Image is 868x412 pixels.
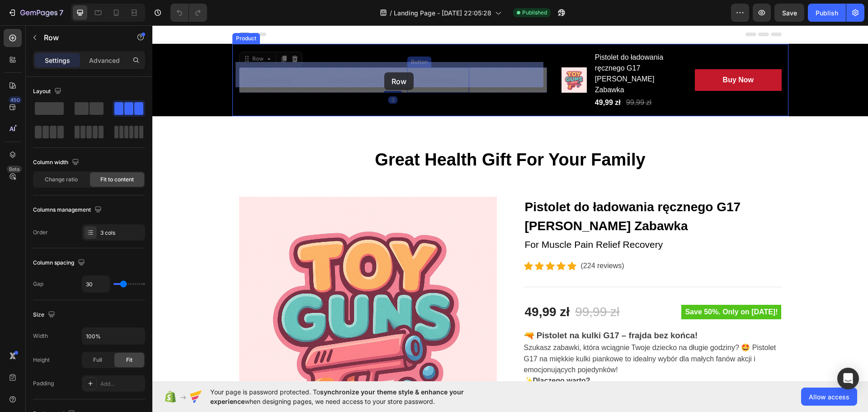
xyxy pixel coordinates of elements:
[33,156,81,169] div: Column width
[126,356,132,364] span: Fit
[100,380,143,388] div: Add...
[45,56,70,65] p: Settings
[33,204,104,216] div: Columns management
[59,7,63,18] p: 7
[170,4,207,22] div: Undo/Redo
[44,32,121,43] p: Row
[152,25,868,381] iframe: Design area
[33,85,63,98] div: Layout
[33,280,43,288] div: Gap
[816,8,838,18] div: Publish
[93,356,102,364] span: Full
[801,388,857,406] button: Allow access
[33,332,48,340] div: Width
[774,4,804,22] button: Save
[210,388,464,405] span: synchronize your theme style & enhance your experience
[82,328,145,344] input: Auto
[4,4,67,22] button: 7
[809,392,849,402] span: Allow access
[45,175,78,184] span: Change ratio
[390,8,392,18] span: /
[33,257,87,269] div: Column spacing
[394,8,491,18] span: Landing Page - [DATE] 22:05:28
[210,387,499,406] span: Your page is password protected. To when designing pages, we need access to your store password.
[837,368,859,389] div: Open Intercom Messenger
[33,379,54,388] div: Padding
[33,228,48,237] div: Order
[33,356,50,364] div: Height
[522,9,547,17] span: Published
[100,229,143,237] div: 3 cols
[89,56,120,65] p: Advanced
[808,4,846,22] button: Publish
[782,9,797,17] span: Save
[33,309,57,321] div: Size
[7,166,22,173] div: Beta
[9,96,22,104] div: 450
[82,276,109,292] input: Auto
[100,175,134,184] span: Fit to content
